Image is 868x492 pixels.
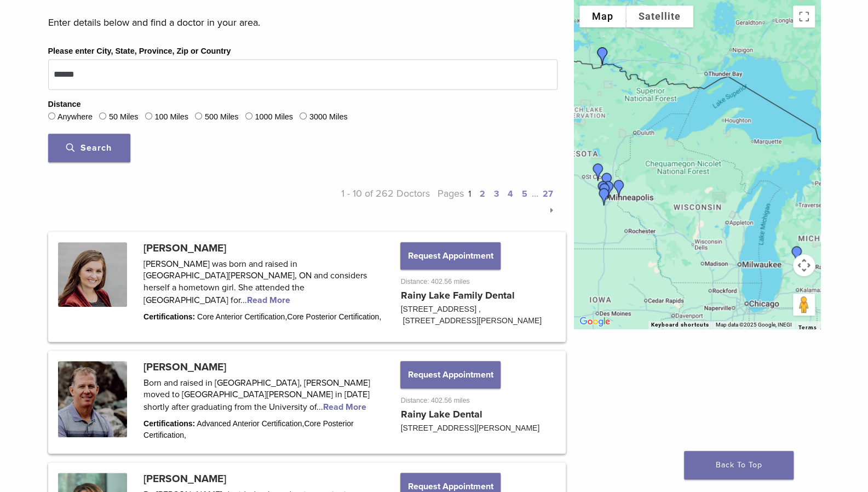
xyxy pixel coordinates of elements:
[400,242,500,270] button: Request Appointment
[626,5,693,27] button: Show satellite imagery
[590,176,616,203] div: Dr. Andrea Ruby
[798,324,817,331] a: Terms (opens in new tab)
[48,45,231,58] label: Please enter City, State, Province, Zip or Country
[577,314,613,329] img: Google
[591,184,617,210] div: Dr. Melissa Zettler
[205,111,239,123] label: 500 Miles
[66,142,112,153] span: Search
[579,5,626,27] button: Show street map
[400,361,500,388] button: Request Appointment
[606,175,632,202] div: Dr. Megan Kinder
[48,134,130,162] button: Search
[595,176,622,203] div: Dr. Frank Milnar
[684,451,794,479] a: Back To Top
[591,179,618,205] div: Dr. Luis Delima
[793,294,815,316] button: Drag Pegman onto the map to open Street View
[494,188,499,199] a: 3
[430,185,557,218] p: Pages
[793,254,815,276] button: Map camera controls
[480,188,485,199] a: 2
[651,321,709,329] button: Keyboard shortcuts
[532,187,538,199] span: …
[309,111,348,123] label: 3000 Miles
[793,5,815,27] button: Toggle fullscreen view
[303,185,430,218] p: 1 - 10 of 262 Doctors
[585,159,611,185] div: Dr.Jenny Narr
[109,111,139,123] label: 50 Miles
[543,188,553,199] a: 27
[577,314,613,329] a: Open this area in Google Maps (opens a new window)
[716,322,792,328] span: Map data ©2025 Google, INEGI
[48,14,557,31] p: Enter details below and find a doctor in your area.
[589,43,616,69] div: Dr. Steve Chown
[468,188,471,199] a: 1
[508,188,513,199] a: 4
[594,168,620,194] div: Dr. Darcy Rindelaub
[154,111,188,123] label: 100 Miles
[255,111,293,123] label: 1000 Miles
[784,242,810,268] div: Dr. Urszula Firlik
[48,99,81,111] legend: Distance
[522,188,527,199] a: 5
[58,111,93,123] label: Anywhere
